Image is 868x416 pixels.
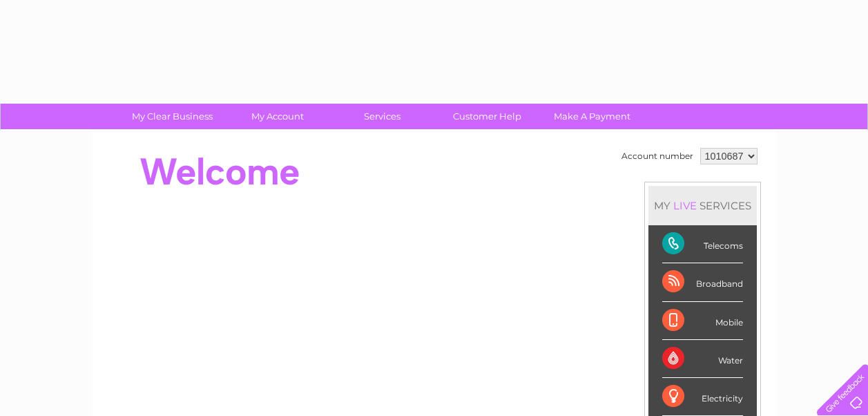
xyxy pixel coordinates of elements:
a: Make A Payment [535,104,649,129]
a: Services [325,104,439,129]
td: Account number [618,144,697,168]
a: My Clear Business [115,104,229,129]
div: Broadband [662,263,743,301]
div: Water [662,340,743,378]
div: Mobile [662,302,743,340]
a: Customer Help [430,104,544,129]
div: LIVE [671,199,700,212]
a: My Account [220,104,334,129]
div: Telecoms [662,225,743,263]
div: MY SERVICES [648,186,757,225]
div: Electricity [662,378,743,416]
